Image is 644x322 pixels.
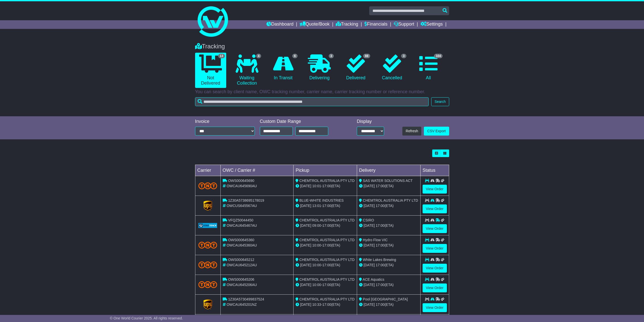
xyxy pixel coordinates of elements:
span: © One World Courier 2025. All rights reserved. [110,316,183,320]
span: [DATE] [364,243,375,247]
span: OWS000645690 [228,179,254,183]
span: [DATE] [300,184,311,188]
span: 1Z30A5730499837524 [228,297,264,301]
div: - (ETA) [296,282,355,288]
span: OWCUS645567AU [226,204,257,208]
span: 104 [434,54,443,58]
span: OWS000645206 [228,277,254,281]
div: - (ETA) [296,203,355,209]
a: CSV Export [424,127,449,136]
td: Carrier [195,165,220,176]
td: Status [420,165,449,176]
span: White Lakes Brewing [363,258,396,262]
span: OWS000645360 [228,238,254,242]
div: (ETA) [359,262,418,268]
span: 10:00 [312,243,321,247]
span: [DATE] [300,263,311,267]
a: Financials [364,20,387,29]
span: VFQZ50044450 [228,218,253,222]
a: View Order [423,204,447,213]
td: Pickup [294,165,357,176]
span: 17:00 [322,184,331,188]
span: BLUE-WHITE INDUSTRIES [299,198,344,202]
div: - (ETA) [296,183,355,189]
span: CHEMTROL AUSTRALIA PTY LTD [299,277,355,281]
span: 17:00 [376,283,385,287]
a: 3 Delivering [304,53,335,83]
span: 3 [401,54,406,58]
div: Invoice [195,119,255,124]
span: OWCAU645201NZ [226,302,257,307]
img: TNT_Domestic.png [198,261,217,268]
span: 3 [329,54,334,58]
span: ACE Aquatics [363,277,384,281]
span: [DATE] [364,223,375,228]
a: View Order [423,264,447,273]
span: 09:00 [312,223,321,228]
a: 6 In Transit [267,53,299,83]
span: [DATE] [300,204,311,208]
a: Support [394,20,414,29]
span: [DATE] [364,263,375,267]
a: Dashboard [266,20,294,29]
button: Search [431,97,449,106]
div: (ETA) [359,223,418,228]
span: [DATE] [300,302,311,307]
div: (ETA) [359,282,418,288]
td: OWC / Carrier # [220,165,294,176]
div: (ETA) [359,302,418,307]
span: Hydro Flow VIC [363,238,388,242]
div: - (ETA) [296,262,355,268]
span: 17:00 [376,204,385,208]
td: Delivery [357,165,420,176]
span: 17:00 [322,283,331,287]
span: [DATE] [364,283,375,287]
div: (ETA) [359,183,418,189]
span: OWS000645212 [228,258,254,262]
span: 10:01 [312,184,321,188]
img: GetCarrierServiceLogo [203,299,212,310]
span: CHEMTROL AUSTRALIA PTY LTD [299,218,355,222]
span: 10:00 [312,263,321,267]
span: [DATE] [364,302,375,307]
img: TNT_Domestic.png [198,182,217,189]
a: View Order [423,303,447,312]
span: CSIRO [363,218,374,222]
button: Refresh [402,127,421,136]
a: 104 All [413,53,444,83]
p: You can search by client name, OWC tracking number, carrier name, carrier tracking number or refe... [195,89,449,95]
div: - (ETA) [296,243,355,248]
span: CHEMTROL AUSTRALIA PTY LTD [299,258,355,262]
img: TNT_Domestic.png [198,281,217,288]
div: Custom Date Range [260,119,341,124]
span: 17:00 [376,263,385,267]
a: View Order [423,283,447,292]
span: 17:00 [376,223,385,228]
span: CHEMTROL AUSTRALIA PTY LTD [363,198,418,202]
a: 4 Waiting Collection [231,53,262,88]
span: 17:00 [376,184,385,188]
span: 10:33 [312,302,321,307]
span: 17:00 [376,302,385,307]
span: 17:00 [376,243,385,247]
div: (ETA) [359,203,418,209]
span: 17:00 [322,302,331,307]
span: [DATE] [300,223,311,228]
a: View Order [423,224,447,233]
img: GetCarrierServiceLogo [203,201,212,211]
img: TNT_Domestic.png [198,242,217,249]
span: 17:00 [322,263,331,267]
a: 88 Delivered [340,53,371,83]
a: Tracking [336,20,358,29]
span: 4 [256,54,261,58]
span: 1Z30A5738695178019 [228,198,264,202]
span: OWCAU645206AU [226,283,257,287]
span: SAS WATER SOLUTIONS ACT [363,179,413,183]
div: - (ETA) [296,302,355,307]
div: (ETA) [359,243,418,248]
span: [DATE] [364,184,375,188]
span: 17:00 [322,243,331,247]
span: CHEMTROL AUSTRALIA PTY LTD [299,297,355,301]
div: Tracking [193,43,452,50]
span: CHEMTROL AUSTRALIA PTY LTD [299,179,355,183]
